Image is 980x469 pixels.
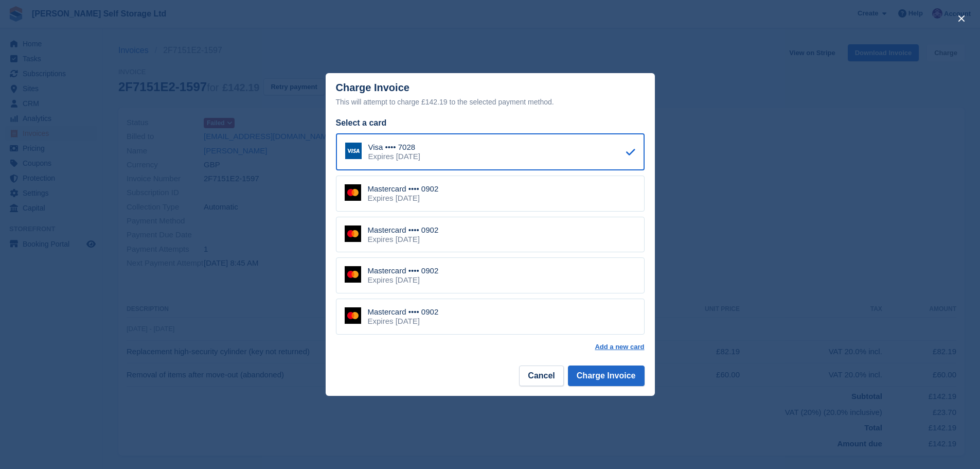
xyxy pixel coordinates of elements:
div: This will attempt to charge £142.19 to the selected payment method. [336,96,645,108]
div: Charge Invoice [336,82,645,108]
a: Add a new card [595,343,644,351]
div: Mastercard •••• 0902 [368,184,439,194]
div: Expires [DATE] [368,317,439,326]
img: Mastercard Logo [345,225,361,242]
div: Visa •••• 7028 [368,143,420,152]
div: Expires [DATE] [368,152,420,161]
div: Expires [DATE] [368,235,439,244]
div: Select a card [336,117,645,129]
img: Mastercard Logo [345,266,361,283]
div: Mastercard •••• 0902 [368,225,439,235]
button: Cancel [519,366,563,386]
img: Mastercard Logo [345,307,361,324]
div: Expires [DATE] [368,194,439,203]
div: Expires [DATE] [368,275,439,285]
img: Visa Logo [345,143,362,159]
img: Mastercard Logo [345,184,361,201]
div: Mastercard •••• 0902 [368,307,439,317]
div: Mastercard •••• 0902 [368,266,439,275]
button: close [953,10,970,27]
button: Charge Invoice [568,366,645,386]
